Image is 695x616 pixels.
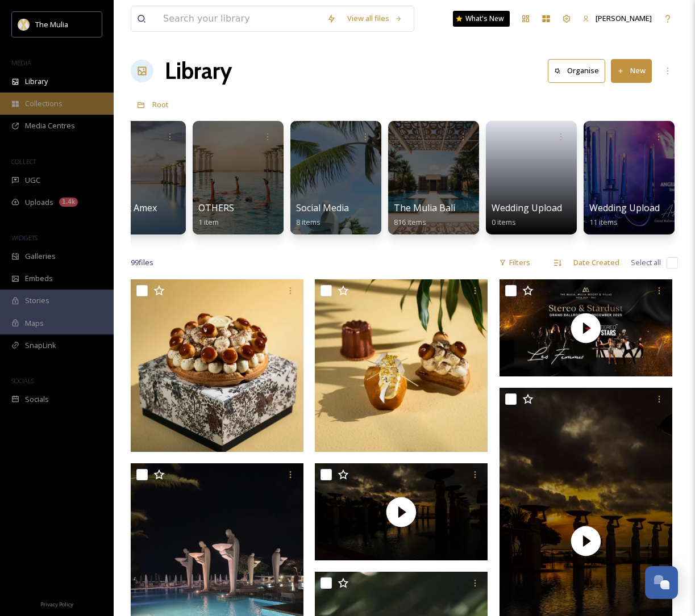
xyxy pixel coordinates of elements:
[394,217,426,227] span: 816 items
[500,279,672,376] img: thumbnail
[492,217,516,227] span: 0 items
[18,19,30,30] img: mulia_logo.png
[131,257,153,268] span: 99 file s
[453,11,510,27] a: What's New
[11,376,34,385] span: SOCIALS
[394,202,455,214] span: The Mulia Bali
[611,59,652,82] button: New
[25,340,56,351] span: SnapLink
[35,19,68,30] span: The Mulia
[493,252,536,274] div: Filters
[165,54,232,88] a: Library
[342,7,408,30] a: View all files
[11,157,36,166] span: COLLECT
[548,59,605,82] button: Organise
[131,279,303,452] img: Saint Honoré.JPG
[198,203,234,227] a: OTHERS1 item
[25,273,53,284] span: Embeds
[492,202,562,214] span: Wedding Upload
[645,566,678,599] button: Open Chat
[394,203,455,227] a: The Mulia Bali816 items
[577,7,657,30] a: [PERSON_NAME]
[631,257,661,268] span: Select all
[198,202,234,214] span: OTHERS
[25,197,53,208] span: Uploads
[492,203,562,227] a: Wedding Upload0 items
[25,120,75,131] span: Media Centres
[25,295,49,306] span: Stories
[25,318,44,329] span: Maps
[25,394,49,405] span: Socials
[25,76,48,87] span: Library
[152,98,169,111] a: Root
[568,252,625,274] div: Date Created
[11,58,31,67] span: MEDIA
[40,597,73,610] a: Privacy Policy
[40,601,73,608] span: Privacy Policy
[11,233,38,242] span: WIDGETS
[25,251,56,262] span: Galleries
[589,217,618,227] span: 11 items
[157,6,321,31] input: Search your library
[198,217,219,227] span: 1 item
[59,198,78,207] div: 1.4k
[315,279,488,452] img: Petits Gâteaux Collection.JPG
[152,99,169,110] span: Root
[296,203,349,227] a: Social Media8 items
[25,175,40,186] span: UGC
[596,13,652,23] span: [PERSON_NAME]
[315,463,488,560] img: thumbnail
[296,202,349,214] span: Social Media
[25,98,63,109] span: Collections
[296,217,321,227] span: 8 items
[548,59,611,82] a: Organise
